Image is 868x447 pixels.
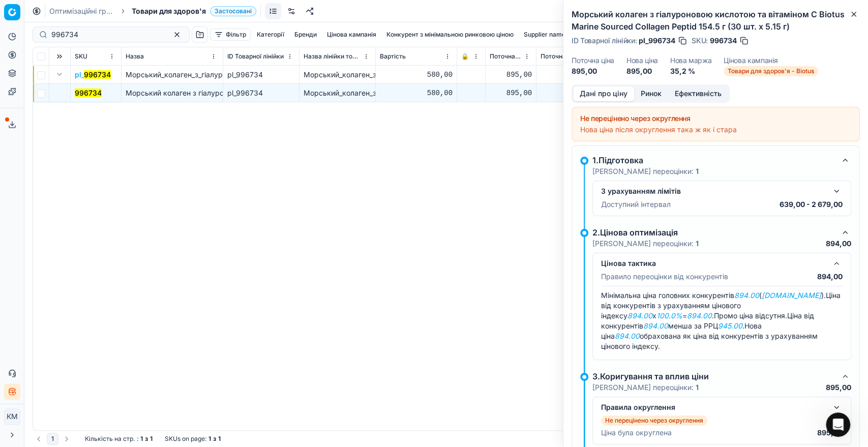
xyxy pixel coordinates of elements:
[724,57,818,64] dt: Цінова кампанія
[601,291,826,300] span: Мінімальна ціна головних конкурентів ( ).
[668,86,728,101] button: Ефективність
[592,154,835,166] div: 1.Підготовка
[323,28,380,41] button: Цінова кампанія
[4,408,20,425] button: КM
[734,291,759,300] em: 894.00
[126,70,563,79] span: Морський_колаген_з_гіалуроновою_кислотою_та_вітаміном_С_Biotus_Marine_Sourced_Collagen_Peptid_154...
[520,28,570,41] button: Supplier name
[304,88,371,98] div: Морський_колаген_з_гіалуроновою_кислотою_та_вітаміном_С_Biotus_Marine_Sourced_Collagen_Peptid_154...
[626,57,658,64] dt: Нова ціна
[85,435,153,443] div: :
[140,435,143,443] strong: 1
[84,70,111,79] mark: 996734
[601,258,826,269] div: Цінова тактика
[639,36,675,46] span: pl_996734
[572,37,637,44] span: ID Товарної лінійки :
[541,70,608,80] div: 895,00
[710,36,737,46] span: 996734
[592,166,699,176] p: [PERSON_NAME] переоцінки:
[145,435,148,443] strong: з
[53,50,66,63] button: Expand all
[47,433,58,445] button: 1
[696,383,699,392] strong: 1
[592,239,699,249] p: [PERSON_NAME] переоцінки:
[601,428,672,438] p: Ціна була округлена
[572,8,860,33] h2: Морський колаген з гіалуроновою кислотою та вітаміном С Biotus Marine Sourced Collagen Peptid 154...
[61,433,73,445] button: Go to next page
[290,28,321,41] button: Бренди
[210,6,256,16] span: Застосовані
[718,321,742,330] em: 945.00
[75,88,102,98] button: 996734
[601,272,728,282] p: Правило переоцінки від конкурентів
[490,88,532,98] div: 895,00
[382,28,518,41] button: Конкурент з мінімальною ринковою ціною
[75,88,102,97] mark: 996734
[696,239,699,248] strong: 1
[572,66,614,76] dd: 895,00
[49,6,114,16] a: Оптимізаційні групи
[826,239,851,249] p: 894,00
[605,416,703,425] p: Не перецінено через округлення
[626,66,658,76] dd: 895,00
[75,70,111,80] span: pl_
[33,433,73,445] nav: pagination
[150,435,153,443] strong: 1
[580,113,851,124] div: Не перецінено через округлення
[692,37,708,44] span: SKU :
[227,70,295,80] div: pl_996734
[380,70,453,80] div: 580,00
[208,435,211,443] strong: 1
[126,88,548,97] span: Морський колаген з гіалуроновою кислотою та вітаміном С Biotus Marine Sourced Collagen Peptid 154...
[380,88,453,98] div: 580,00
[126,52,144,61] span: Назва
[132,6,256,16] span: Товари для здоров'яЗастосовані
[687,311,712,320] em: 894.00
[724,66,818,76] span: Товари для здоров'я - Biotus
[696,167,699,175] strong: 1
[592,382,699,393] p: [PERSON_NAME] переоцінки:
[132,6,206,16] span: Товари для здоров'я
[51,29,163,40] input: Пошук по SKU або назві
[592,370,835,382] div: 3.Коригування та вплив ціни
[253,28,288,41] button: Категорії
[656,311,682,320] em: 100.0%
[634,86,668,101] button: Ринок
[490,52,522,61] span: Поточна ціна
[780,199,843,210] p: 639,00 - 2 679,00
[213,435,216,443] strong: з
[165,435,206,443] span: SKUs on page :
[592,226,835,239] div: 2.Цінова оптимізація
[572,57,614,64] dt: Поточна ціна
[762,291,821,300] em: [DOMAIN_NAME]
[33,433,45,445] button: Go to previous page
[210,28,251,41] button: Фільтр
[714,311,787,320] span: Промо ціна відсутня.
[601,321,818,350] span: Нова ціна обрахована як ціна від конкурентів з урахуванням цінового індексу.
[49,6,256,16] nav: breadcrumb
[601,291,841,320] span: Ціна від конкурентів з урахуванням цінового індексу x = .
[541,88,608,98] div: 895,00
[461,52,469,61] span: 🔒
[601,402,826,412] div: Правила округлення
[601,199,671,210] p: Доступний інтервал
[227,52,284,61] span: ID Товарної лінійки
[53,68,66,80] button: Expand
[670,66,712,76] dd: 35,2 %
[817,428,843,438] p: 895,00
[304,70,371,80] div: Морський_колаген_з_гіалуроновою_кислотою_та_вітаміном_С_Biotus_Marine_Sourced_Collagen_Peptid_154...
[601,186,826,196] div: З урахуванням лімітів
[227,88,295,98] div: pl_996734
[573,86,634,101] button: Дані про ціну
[627,311,652,320] em: 894.00
[826,382,851,393] p: 895,00
[218,435,221,443] strong: 1
[670,57,712,64] dt: Нова маржа
[541,52,598,61] span: Поточна промо ціна
[85,435,135,443] span: Кількість на стр.
[75,52,87,61] span: SKU
[380,52,406,61] span: Вартість
[817,272,843,282] p: 894,00
[580,125,851,135] div: Нова ціна після округлення така ж як і стара
[615,332,640,340] em: 894.00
